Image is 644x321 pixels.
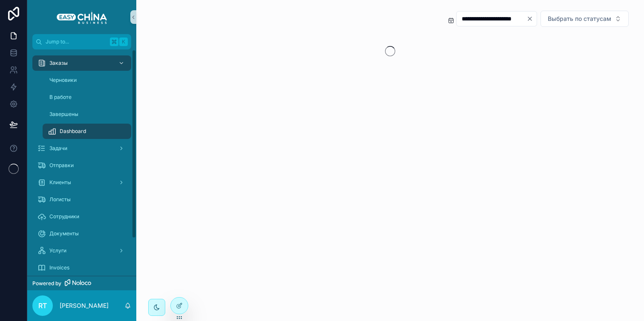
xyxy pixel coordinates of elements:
span: Dashboard [60,128,86,135]
button: Select Button [540,11,629,27]
p: [PERSON_NAME] [60,301,109,310]
a: Задачи [32,141,131,156]
a: Отправки [32,158,131,173]
div: scrollable content [27,49,136,276]
a: Услуги [32,243,131,258]
span: Выбрать по статусам [548,14,611,23]
span: Завершены [49,111,78,118]
span: K [120,38,127,45]
a: Черновики [43,72,131,88]
span: В работе [49,94,72,101]
span: Invoices [49,264,69,271]
a: Powered by [27,276,136,290]
span: Документы [49,230,79,237]
a: Документы [32,226,131,241]
a: Сотрудники [32,209,131,224]
span: Клиенты [49,179,71,186]
span: Задачи [49,145,67,152]
a: Завершены [43,107,131,122]
button: Jump to...K [32,34,131,49]
span: RT [38,301,47,311]
span: Заказы [49,60,68,67]
span: Сотрудники [49,213,79,220]
span: Jump to... [46,38,106,45]
span: Черновики [49,77,77,84]
a: Логисты [32,192,131,207]
span: Отправки [49,162,74,169]
span: Логисты [49,196,71,203]
a: Заказы [32,55,131,71]
span: Услуги [49,247,66,254]
span: Powered by [32,280,61,287]
a: Invoices [32,260,131,275]
a: Клиенты [32,175,131,190]
button: Clear [526,15,537,22]
img: App logo [57,10,107,24]
a: В работе [43,90,131,105]
a: Dashboard [43,124,131,139]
